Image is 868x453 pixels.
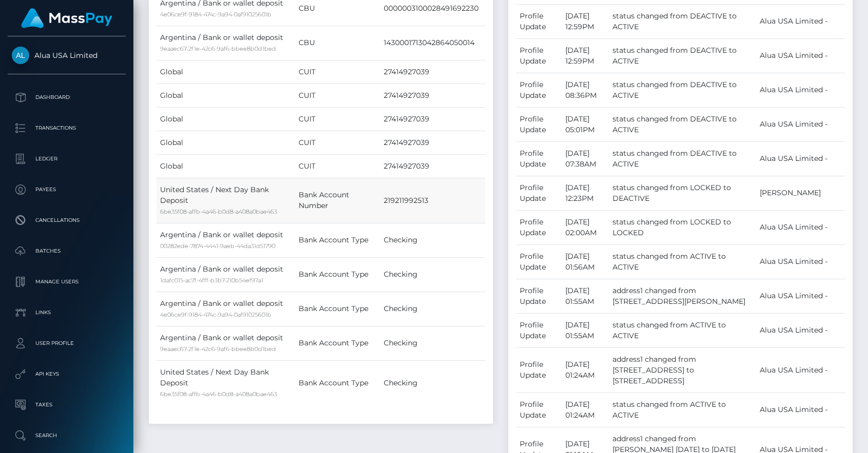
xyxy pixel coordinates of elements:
[160,277,263,284] small: 1dafc015-ac7f-4fff-b3b7-210b54ef97a1
[12,47,29,64] img: Alua USA Limited
[12,120,122,136] p: Transactions
[156,360,295,405] td: United States / Next Day Bank Deposit
[756,244,845,279] td: Alua USA Limited -
[516,279,562,313] td: Profile Update
[609,347,756,393] td: address1 changed from [STREET_ADDRESS] to [STREET_ADDRESS]
[295,26,380,60] td: CBU
[756,38,845,73] td: Alua USA Limited -
[609,73,756,107] td: status changed from DEACTIVE to ACTIVE
[516,4,562,38] td: Profile Update
[8,115,126,141] a: Transactions
[609,4,756,38] td: status changed from DEACTIVE to ACTIVE
[756,347,845,393] td: Alua USA Limited -
[756,210,845,244] td: Alua USA Limited -
[295,178,380,223] td: Bank Account Number
[756,107,845,141] td: Alua USA Limited -
[516,107,562,141] td: Profile Update
[609,176,756,210] td: status changed from LOCKED to DEACTIVE
[562,347,609,393] td: [DATE] 01:24AM
[8,51,126,60] span: Alua USA Limited
[380,26,485,60] td: 1430001713042864050014
[756,313,845,347] td: Alua USA Limited -
[8,392,126,418] a: Taxes
[562,313,609,347] td: [DATE] 01:55AM
[380,178,485,223] td: 219211992513
[160,208,277,215] small: 6be35f08-affb-4a46-b0d8-a408a0bae463
[156,131,295,154] td: Global
[295,107,380,131] td: CUIT
[609,141,756,176] td: status changed from DEACTIVE to ACTIVE
[516,244,562,279] td: Profile Update
[516,393,562,427] td: Profile Update
[160,45,276,52] small: 9eaaec67-2f1e-42c6-9af6-bbee8b0d1bed
[12,397,122,413] p: Taxes
[8,300,126,325] a: Links
[295,60,380,84] td: CUIT
[156,326,295,360] td: Argentina / Bank or wallet deposit
[756,141,845,176] td: Alua USA Limited -
[295,360,380,405] td: Bank Account Type
[8,331,126,356] a: User Profile
[562,4,609,38] td: [DATE] 12:59PM
[562,279,609,313] td: [DATE] 01:55AM
[516,176,562,210] td: Profile Update
[380,84,485,107] td: 27414927039
[516,313,562,347] td: Profile Update
[562,210,609,244] td: [DATE] 02:00AM
[516,73,562,107] td: Profile Update
[295,223,380,257] td: Bank Account Type
[295,326,380,360] td: Bank Account Type
[8,146,126,172] a: Ledger
[380,326,485,360] td: Checking
[609,393,756,427] td: status changed from ACTIVE to ACTIVE
[12,366,122,382] p: API Keys
[8,269,126,295] a: Manage Users
[12,428,122,443] p: Search
[380,60,485,84] td: 27414927039
[12,305,122,320] p: Links
[160,311,271,318] small: 4e06ce9f-9184-474c-9a94-0af91025601b
[562,38,609,73] td: [DATE] 12:59PM
[160,390,277,398] small: 6be35f08-affb-4a46-b0d8-a408a0bae463
[609,107,756,141] td: status changed from DEACTIVE to ACTIVE
[156,84,295,107] td: Global
[160,242,275,250] small: 00282ede-7874-4441-9aeb-44da31d51790
[380,257,485,292] td: Checking
[156,154,295,178] td: Global
[295,154,380,178] td: CUIT
[756,393,845,427] td: Alua USA Limited -
[609,210,756,244] td: status changed from LOCKED to LOCKED
[380,360,485,405] td: Checking
[12,90,122,105] p: Dashboard
[516,38,562,73] td: Profile Update
[8,208,126,233] a: Cancellations
[756,73,845,107] td: Alua USA Limited -
[609,38,756,73] td: status changed from DEACTIVE to ACTIVE
[156,60,295,84] td: Global
[12,151,122,167] p: Ledger
[156,257,295,292] td: Argentina / Bank or wallet deposit
[8,423,126,448] a: Search
[516,347,562,393] td: Profile Update
[756,176,845,210] td: [PERSON_NAME]
[21,8,112,28] img: MassPay Logo
[609,313,756,347] td: status changed from ACTIVE to ACTIVE
[380,223,485,257] td: Checking
[8,177,126,202] a: Payees
[295,257,380,292] td: Bank Account Type
[562,244,609,279] td: [DATE] 01:56AM
[156,178,295,223] td: United States / Next Day Bank Deposit
[609,279,756,313] td: address1 changed from [STREET_ADDRESS][PERSON_NAME]
[380,292,485,326] td: Checking
[12,274,122,290] p: Manage Users
[756,4,845,38] td: Alua USA Limited -
[562,141,609,176] td: [DATE] 07:38AM
[380,131,485,154] td: 27414927039
[156,107,295,131] td: Global
[609,244,756,279] td: status changed from ACTIVE to ACTIVE
[756,279,845,313] td: Alua USA Limited -
[516,141,562,176] td: Profile Update
[12,336,122,351] p: User Profile
[295,292,380,326] td: Bank Account Type
[8,238,126,264] a: Batches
